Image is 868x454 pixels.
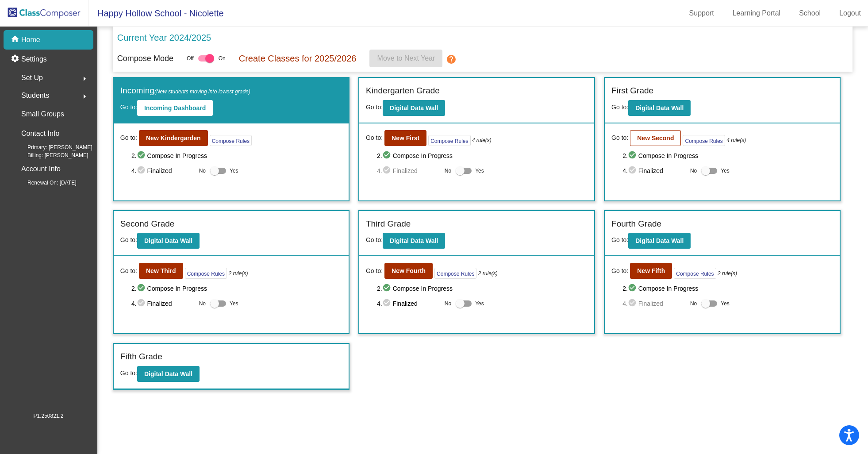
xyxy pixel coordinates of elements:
span: Go to: [611,266,628,276]
b: Digital Data Wall [635,237,684,244]
button: Compose Rules [683,135,725,146]
button: New Third [139,263,183,279]
button: New Kindergarden [139,130,208,146]
button: Incoming Dashboard [137,100,213,116]
span: Go to: [366,236,383,243]
button: Compose Rules [434,268,476,279]
span: No [199,167,206,175]
span: Off [187,54,194,62]
span: Students [21,89,49,102]
span: 2. Compose In Progress [622,283,833,294]
button: Compose Rules [428,135,470,146]
span: No [690,167,697,175]
button: Compose Rules [210,135,252,146]
label: Second Grade [120,218,175,231]
span: Happy Hollow School - Nicolette [88,6,224,20]
label: First Grade [611,85,653,97]
span: Go to: [611,236,628,243]
span: No [445,300,451,308]
i: 2 rule(s) [478,269,498,277]
span: Billing: [PERSON_NAME] [13,151,88,159]
mat-icon: check_circle [628,150,638,161]
mat-icon: arrow_right [79,91,90,102]
label: Fourth Grade [611,218,661,231]
mat-icon: check_circle [628,165,638,176]
button: New Fifth [630,263,672,279]
button: Digital Data Wall [383,100,445,116]
b: New First [392,135,419,142]
b: Digital Data Wall [144,237,192,244]
span: Yes [475,165,484,176]
span: 4. Finalized [131,165,195,176]
button: Digital Data Wall [137,233,200,249]
span: Go to: [120,369,137,377]
span: 2. Compose In Progress [377,150,588,161]
span: Go to: [120,236,137,243]
button: Compose Rules [185,268,227,279]
mat-icon: home [11,35,21,45]
span: On [219,54,226,62]
p: Small Groups [21,108,64,120]
span: Go to: [120,266,137,276]
button: Digital Data Wall [137,366,200,382]
p: Contact Info [21,127,59,140]
span: Yes [230,298,238,309]
span: 2. Compose In Progress [377,283,588,294]
span: 4. Finalized [622,165,686,176]
button: Compose Rules [674,268,716,279]
p: Create Classes for 2025/2026 [239,52,357,65]
b: New Second [637,135,674,142]
mat-icon: check_circle [137,150,147,161]
span: Go to: [120,104,137,111]
mat-icon: check_circle [137,298,147,309]
mat-icon: check_circle [137,283,147,294]
span: 4. Finalized [377,298,440,309]
button: Digital Data Wall [383,233,445,249]
span: Go to: [611,133,628,142]
button: Digital Data Wall [628,233,691,249]
span: Yes [230,165,238,176]
button: New Second [630,130,681,146]
span: Set Up [21,72,43,84]
b: Digital Data Wall [390,237,438,244]
mat-icon: check_circle [382,283,393,294]
span: 4. Finalized [131,298,195,309]
mat-icon: help [446,54,457,65]
span: No [690,300,697,308]
span: Yes [721,165,730,176]
span: Go to: [366,104,383,111]
a: Logout [832,6,868,20]
mat-icon: check_circle [382,165,393,176]
span: Yes [475,298,484,309]
i: 4 rule(s) [726,136,746,144]
p: Home [21,35,40,45]
mat-icon: check_circle [628,283,638,294]
i: 2 rule(s) [228,269,248,277]
p: Compose Mode [117,53,173,65]
span: Renewal On: [DATE] [13,179,76,187]
a: Support [682,6,721,20]
span: Primary: [PERSON_NAME] [13,143,92,151]
mat-icon: check_circle [628,298,638,309]
mat-icon: settings [11,54,21,65]
p: Current Year 2024/2025 [117,31,211,44]
span: 2. Compose In Progress [622,150,833,161]
b: Digital Data Wall [390,104,438,112]
span: Go to: [366,133,383,142]
span: No [199,300,206,308]
span: (New students moving into lowest grade) [154,88,250,95]
label: Third Grade [366,218,411,231]
i: 4 rule(s) [472,136,492,144]
span: Go to: [611,104,628,111]
i: 2 rule(s) [718,269,737,277]
a: Learning Portal [726,6,788,20]
b: New Fifth [637,267,665,274]
b: New Fourth [392,267,426,274]
span: 2. Compose In Progress [131,150,342,161]
b: Digital Data Wall [144,370,192,377]
mat-icon: check_circle [137,165,147,176]
b: Digital Data Wall [635,104,684,112]
span: Yes [721,298,730,309]
button: New First [384,130,426,146]
label: Kindergarten Grade [366,85,440,97]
